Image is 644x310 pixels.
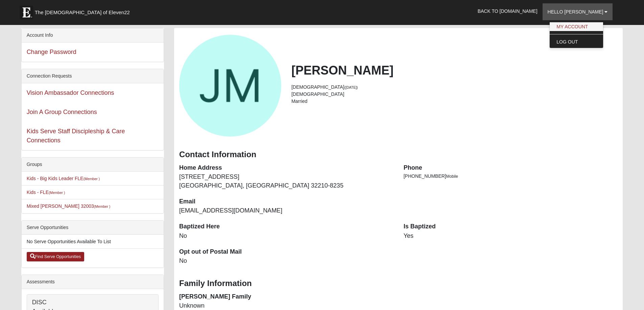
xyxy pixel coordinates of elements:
[344,85,358,89] small: ([DATE])
[22,235,164,249] li: No Serve Opportunities Available To List
[20,6,33,19] img: Eleven22 logo
[27,176,100,181] a: Kids - Big Kids Leader FLE(Member )
[446,174,458,179] span: Mobile
[404,173,618,180] li: [PHONE_NUMBER]
[404,232,618,241] dd: Yes
[291,98,618,105] li: Married
[179,173,393,190] dd: [STREET_ADDRESS] [GEOGRAPHIC_DATA], [GEOGRAPHIC_DATA] 32210-8235
[179,279,618,288] h3: Family Information
[550,37,603,46] a: Log Out
[473,3,543,20] a: Back to [DOMAIN_NAME]
[35,9,130,16] span: The [DEMOGRAPHIC_DATA] of Eleven22
[179,35,281,137] a: View Fullsize Photo
[27,190,65,195] a: Kids - FLE(Member )
[94,204,110,208] small: (Member )
[543,3,613,20] a: Hello [PERSON_NAME]
[22,69,164,83] div: Connection Requests
[291,63,618,78] h2: [PERSON_NAME]
[179,164,393,172] dt: Home Address
[404,222,618,231] dt: Is Baptized
[179,150,618,160] h3: Contact Information
[291,84,618,91] li: [DEMOGRAPHIC_DATA]
[27,49,76,55] a: Change Password
[16,2,151,19] a: The [DEMOGRAPHIC_DATA] of Eleven22
[179,222,393,231] dt: Baptized Here
[27,89,114,96] a: Vision Ambassador Connections
[179,197,393,206] dt: Email
[22,275,164,289] div: Assessments
[22,221,164,235] div: Serve Opportunities
[179,206,393,215] dd: [EMAIL_ADDRESS][DOMAIN_NAME]
[291,91,618,98] li: [DEMOGRAPHIC_DATA]
[548,9,603,15] span: Hello [PERSON_NAME]
[179,257,393,265] dd: No
[49,191,65,195] small: (Member )
[179,232,393,241] dd: No
[27,203,111,209] a: Mixed [PERSON_NAME] 32003(Member )
[27,252,85,261] a: Find Serve Opportunities
[22,158,164,172] div: Groups
[84,177,100,181] small: (Member )
[179,292,393,301] dt: [PERSON_NAME] Family
[27,109,97,115] a: Join A Group Connections
[27,128,125,144] a: Kids Serve Staff Discipleship & Care Connections
[22,28,164,43] div: Account Info
[179,248,393,256] dt: Opt out of Postal Mail
[550,22,603,31] a: My Account
[404,164,618,172] dt: Phone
